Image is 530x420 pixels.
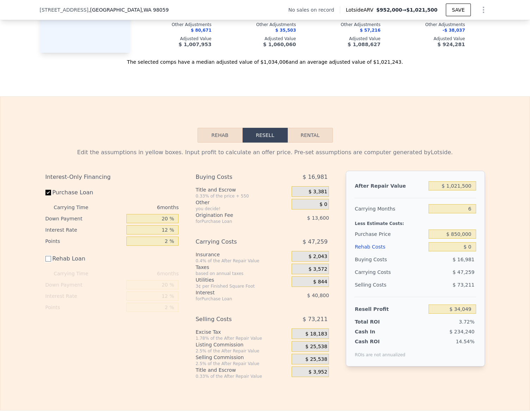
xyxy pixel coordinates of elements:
[45,302,124,313] div: Points
[40,53,491,65] div: The selected comps have a median adjusted value of $1,034,006 and an average adjusted value of $1...
[288,6,340,13] div: No sales on record
[195,271,289,276] div: based on annual taxes
[195,341,289,348] div: Listing Commission
[305,331,327,337] span: $ 18,183
[355,328,399,335] div: Cash In
[446,4,470,16] button: SAVE
[179,42,211,47] span: $ 1,007,953
[45,186,124,199] label: Purchase Loan
[275,28,296,33] span: $ 35,503
[355,266,399,278] div: Carrying Costs
[195,361,289,366] div: 2.5% of the After Repair Value
[195,354,289,361] div: Selling Commission
[307,36,381,42] div: Adjusted Value
[355,318,399,325] div: Total ROI
[243,128,288,143] button: Resell
[195,171,274,183] div: Buying Costs
[138,36,212,42] div: Adjusted Value
[303,313,328,326] span: $ 73,211
[308,266,327,272] span: $ 3,572
[195,206,289,212] div: you decide!
[355,338,405,345] div: Cash ROI
[54,202,100,213] div: Carrying Time
[453,282,474,288] span: $ 73,211
[195,186,289,193] div: Title and Escrow
[355,228,426,240] div: Purchase Price
[355,278,426,291] div: Selling Costs
[355,202,426,215] div: Carrying Months
[376,7,402,13] span: $952,000
[198,128,243,143] button: Rehab
[45,290,124,302] div: Interest Rate
[45,279,124,290] div: Down Payment
[195,328,289,336] div: Excise Tax
[195,296,274,302] div: for Purchase Loan
[305,356,327,363] span: $ 25,538
[360,28,381,33] span: $ 57,216
[308,253,327,260] span: $ 2,043
[142,7,169,13] span: , WA 98059
[303,171,328,183] span: $ 16,981
[453,269,474,275] span: $ 47,259
[45,256,51,262] input: Rehab Loan
[45,213,124,224] div: Down Payment
[138,22,212,27] div: Other Adjustments
[195,289,274,296] div: Interest
[305,344,327,350] span: $ 25,538
[313,279,327,285] span: $ 844
[348,42,380,47] span: $ 1,088,627
[195,283,289,289] div: 3¢ per Finished Square Foot
[355,303,426,315] div: Resell Profit
[195,258,289,264] div: 0.4% of the After Repair Value
[45,171,179,183] div: Interest-Only Financing
[308,189,327,195] span: $ 3,381
[392,22,465,27] div: Other Adjustments
[355,253,426,266] div: Buying Costs
[406,7,438,13] span: $1,021,500
[376,6,437,13] span: →
[195,348,289,354] div: 2.5% of the After Repair Value
[195,264,289,271] div: Taxes
[54,268,100,279] div: Carrying Time
[223,22,296,27] div: Other Adjustments
[45,224,124,236] div: Interest Rate
[263,42,296,47] span: $ 1,060,060
[459,319,474,325] span: 3.72%
[195,199,289,206] div: Other
[195,193,289,199] div: 0.33% of the price + 550
[456,339,474,344] span: 14.54%
[40,6,89,13] span: [STREET_ADDRESS]
[195,366,289,374] div: Title and Escrow
[195,212,274,219] div: Origination Fee
[45,190,51,195] input: Purchase Loan
[319,201,327,208] span: $ 0
[288,128,333,143] button: Rental
[355,240,426,253] div: Rehab Costs
[346,6,376,13] span: Lotside ARV
[307,215,329,221] span: $ 13,600
[45,148,485,157] div: Edit the assumptions in yellow boxes. Input profit to calculate an offer price. Pre-set assumptio...
[191,28,212,33] span: $ 80,671
[307,293,329,298] span: $ 40,800
[355,345,405,358] div: ROIs are not annualized
[437,42,465,47] span: $ 924,281
[195,374,289,379] div: 0.33% of the After Repair Value
[308,369,327,375] span: $ 3,952
[443,28,465,33] span: -$ 38,037
[453,257,474,262] span: $ 16,981
[45,252,124,265] label: Rehab Loan
[102,268,179,279] div: 6 months
[307,22,381,27] div: Other Adjustments
[223,36,296,42] div: Adjusted Value
[449,329,474,334] span: $ 234,240
[476,3,491,17] button: Show Options
[195,219,274,224] div: for Purchase Loan
[45,236,124,247] div: Points
[195,336,289,341] div: 1.78% of the After Repair Value
[303,236,328,248] span: $ 47,259
[195,313,274,326] div: Selling Costs
[102,202,179,213] div: 6 months
[392,36,465,42] div: Adjusted Value
[195,236,274,248] div: Carrying Costs
[355,215,476,228] div: Less Estimate Costs:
